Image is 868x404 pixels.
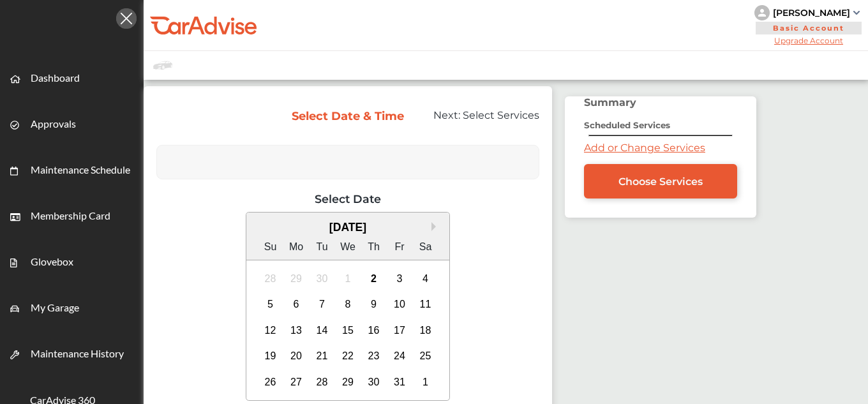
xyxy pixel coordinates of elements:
[286,320,306,341] div: Choose Monday, October 13th, 2025
[116,8,137,29] img: Icon.5fd9dcc7.svg
[338,237,358,257] div: We
[31,209,110,226] span: Membership Card
[31,117,76,134] span: Approvals
[756,22,862,34] span: Basic Account
[364,237,384,257] div: Th
[153,57,172,73] img: placeholder_car.fcab19be.svg
[364,294,384,315] div: Choose Thursday, October 9th, 2025
[584,142,705,154] a: Add or Change Services
[1,285,143,331] a: My Garage
[773,7,850,19] div: [PERSON_NAME]
[754,36,863,45] span: Upgrade Account
[389,294,410,315] div: Choose Friday, October 10th, 2025
[415,320,436,341] div: Choose Saturday, October 18th, 2025
[260,237,281,257] div: Su
[618,176,703,188] span: Choose Services
[286,269,306,289] div: Not available Monday, September 29th, 2025
[31,255,73,272] span: Glovebox
[364,269,384,289] div: Choose Thursday, October 2nd, 2025
[431,222,440,231] button: Next Month
[156,192,539,206] div: Select Date
[260,269,281,289] div: Not available Sunday, September 28th, 2025
[260,320,281,341] div: Choose Sunday, October 12th, 2025
[1,331,143,377] a: Maintenance History
[1,193,143,239] a: Membership Card
[1,101,143,147] a: Approvals
[286,294,306,315] div: Choose Monday, October 6th, 2025
[338,346,358,366] div: Choose Wednesday, October 22nd, 2025
[389,269,410,289] div: Choose Friday, October 3rd, 2025
[286,372,306,393] div: Choose Monday, October 27th, 2025
[338,320,358,341] div: Choose Wednesday, October 15th, 2025
[260,372,281,393] div: Choose Sunday, October 26th, 2025
[415,237,436,257] div: Sa
[31,71,80,88] span: Dashboard
[389,320,410,341] div: Choose Friday, October 17th, 2025
[463,109,539,121] span: Select Services
[338,294,358,315] div: Choose Wednesday, October 8th, 2025
[415,346,436,366] div: Choose Saturday, October 25th, 2025
[415,269,436,289] div: Choose Saturday, October 4th, 2025
[312,237,333,257] div: Tu
[1,147,143,193] a: Maintenance Schedule
[853,11,860,15] img: sCxJUJ+qAmfqhQGDUl18vwLg4ZYJ6CxN7XmbOMBAAAAAElFTkSuQmCC
[312,294,333,315] div: Choose Tuesday, October 7th, 2025
[415,372,436,393] div: Choose Saturday, November 1st, 2025
[338,372,358,393] div: Choose Wednesday, October 29th, 2025
[1,56,143,101] a: Dashboard
[389,346,410,366] div: Choose Friday, October 24th, 2025
[312,269,333,289] div: Not available Tuesday, September 30th, 2025
[31,163,130,180] span: Maintenance Schedule
[584,96,636,108] strong: Summary
[415,109,550,133] div: Next:
[364,372,384,393] div: Choose Thursday, October 30th, 2025
[584,164,737,198] a: Choose Services
[312,320,333,341] div: Choose Tuesday, October 14th, 2025
[291,109,405,123] div: Select Date & Time
[754,5,770,20] img: knH8PDtVvWoAbQRylUukY18CTiRevjo20fAtgn5MLBQj4uumYvk2MzTtcAIzfGAtb1XOLVMAvhLuqoNAbL4reqehy0jehNKdM...
[389,237,410,257] div: Fr
[31,301,79,318] span: My Garage
[260,346,281,366] div: Choose Sunday, October 19th, 2025
[415,294,436,315] div: Choose Saturday, October 11th, 2025
[389,372,410,393] div: Choose Friday, October 31st, 2025
[312,346,333,366] div: Choose Tuesday, October 21st, 2025
[1,239,143,285] a: Glovebox
[338,269,358,289] div: Not available Wednesday, October 1st, 2025
[260,294,281,315] div: Choose Sunday, October 5th, 2025
[312,372,333,393] div: Choose Tuesday, October 28th, 2025
[584,120,670,130] strong: Scheduled Services
[286,237,306,257] div: Mo
[31,347,124,364] span: Maintenance History
[246,221,450,234] div: [DATE]
[364,346,384,366] div: Choose Thursday, October 23rd, 2025
[364,320,384,341] div: Choose Thursday, October 16th, 2025
[257,266,438,395] div: month 2025-10
[286,346,306,366] div: Choose Monday, October 20th, 2025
